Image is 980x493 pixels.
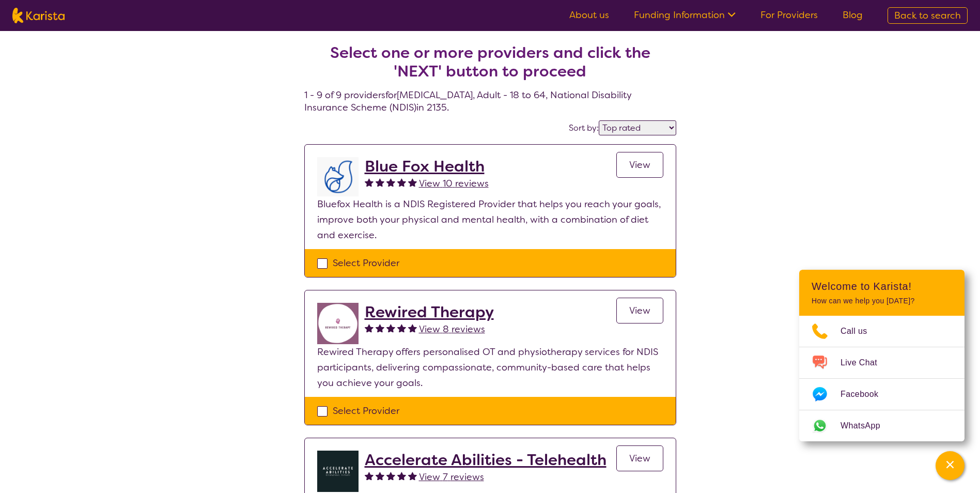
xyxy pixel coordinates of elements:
img: fullstar [408,323,417,332]
a: Blog [843,9,863,21]
a: Back to search [888,7,968,24]
ul: Choose channel [799,316,965,441]
img: fullstar [376,471,384,480]
h2: Welcome to Karista! [812,280,952,292]
h2: Select one or more providers and click the 'NEXT' button to proceed [317,43,664,81]
a: View 8 reviews [419,321,485,337]
span: View 10 reviews [419,177,489,190]
span: WhatsApp [841,418,893,434]
span: View [629,452,650,465]
span: Call us [841,323,880,339]
a: Funding Information [634,9,736,21]
button: Channel Menu [936,451,965,480]
a: Blue Fox Health [365,157,489,176]
span: View 7 reviews [419,471,484,483]
a: Rewired Therapy [365,303,494,321]
img: fullstar [386,323,395,332]
a: View [616,298,663,323]
label: Sort by: [569,122,599,133]
a: View [616,445,663,471]
span: View [629,159,650,171]
a: View 10 reviews [419,176,489,191]
img: fullstar [365,178,374,187]
img: fullstar [408,178,417,187]
img: fullstar [365,471,374,480]
img: fullstar [365,323,374,332]
span: Facebook [841,387,891,402]
a: Accelerate Abilities - Telehealth [365,451,606,469]
img: fullstar [386,178,395,187]
img: lyehhyr6avbivpacwqcf.png [317,157,359,196]
img: fullstar [397,178,406,187]
div: Channel Menu [799,270,965,441]
p: How can we help you [DATE]? [812,297,952,305]
a: View [616,152,663,178]
img: fullstar [376,323,384,332]
a: View 7 reviews [419,469,484,485]
a: About us [569,9,609,21]
span: Back to search [894,9,961,22]
a: For Providers [760,9,818,21]
p: Rewired Therapy offers personalised OT and physiotherapy services for NDIS participants, deliveri... [317,344,663,391]
img: Karista logo [12,8,65,23]
span: View 8 reviews [419,323,485,335]
a: Web link opens in a new tab. [799,410,965,441]
h4: 1 - 9 of 9 providers for [MEDICAL_DATA] , Adult - 18 to 64 , National Disability Insurance Scheme... [304,19,676,114]
img: jovdti8ilrgkpezhq0s9.png [317,303,359,344]
img: fullstar [376,178,384,187]
span: View [629,304,650,317]
img: fullstar [397,471,406,480]
img: fullstar [408,471,417,480]
p: Bluefox Health is a NDIS Registered Provider that helps you reach your goals, improve both your p... [317,196,663,243]
img: byb1jkvtmcu0ftjdkjvo.png [317,451,359,492]
img: fullstar [386,471,395,480]
img: fullstar [397,323,406,332]
span: Live Chat [841,355,890,371]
